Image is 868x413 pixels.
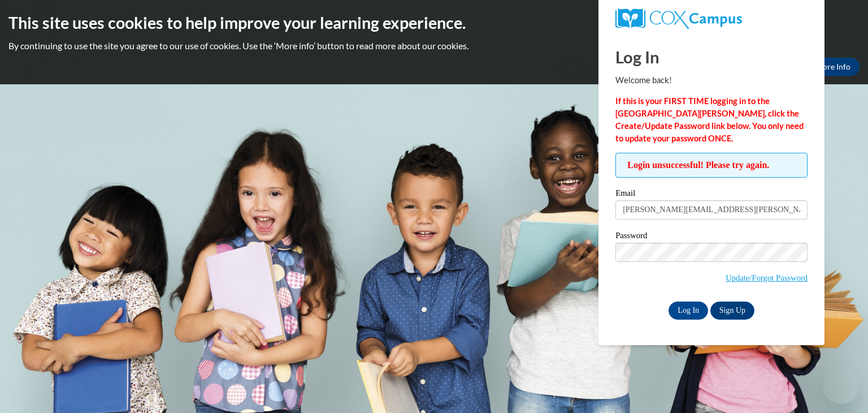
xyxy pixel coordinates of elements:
[615,8,808,29] a: COX Campus
[615,153,808,178] span: Login unsuccessful! Please try again.
[8,40,860,52] p: By continuing to use the site you agree to our use of cookies. Use the ‘More info’ button to read...
[615,231,808,243] label: Password
[615,45,808,68] h1: Log In
[615,8,742,29] img: COX Campus
[615,189,808,200] label: Email
[726,273,808,282] a: Update/Forgot Password
[615,96,804,143] strong: If this is your FIRST TIME logging in to the [GEOGRAPHIC_DATA][PERSON_NAME], click the Create/Upd...
[710,302,754,320] a: Sign Up
[823,368,859,404] iframe: Button to launch messaging window
[669,302,708,320] input: Log In
[806,58,860,76] a: More Info
[8,11,860,34] h2: This site uses cookies to help improve your learning experience.
[615,74,808,87] p: Welcome back!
